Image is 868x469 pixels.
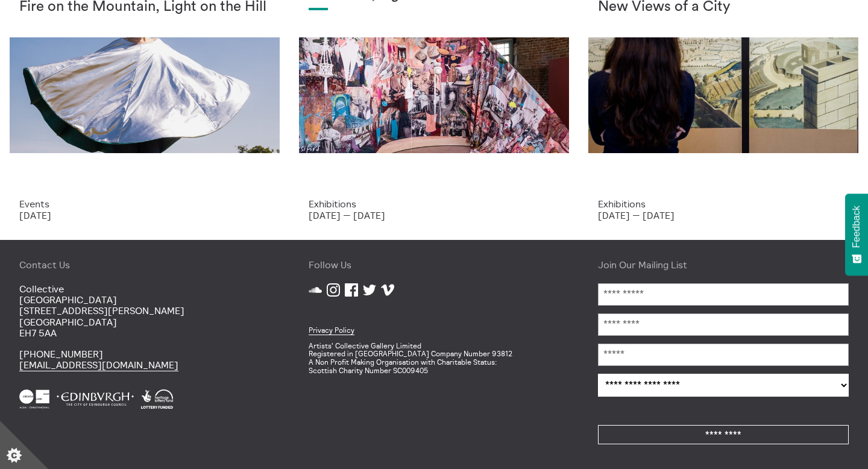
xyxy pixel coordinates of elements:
a: Privacy Policy [309,326,354,335]
h4: Follow Us [309,259,559,270]
img: Creative Scotland [19,389,49,409]
img: City Of Edinburgh Council White [57,389,134,409]
img: Heritage Lottery Fund [141,389,173,409]
p: Events [19,198,270,209]
p: [PHONE_NUMBER] [19,348,270,371]
p: Exhibitions [598,198,849,209]
p: [DATE] [19,210,270,221]
p: Artists' Collective Gallery Limited Registered in [GEOGRAPHIC_DATA] Company Number 93812 A Non Pr... [309,342,559,375]
span: Feedback [851,206,862,248]
p: Collective [GEOGRAPHIC_DATA] [STREET_ADDRESS][PERSON_NAME] [GEOGRAPHIC_DATA] EH7 5AA [19,283,270,339]
a: [EMAIL_ADDRESS][DOMAIN_NAME] [19,359,178,371]
p: [DATE] — [DATE] [598,210,849,221]
p: [DATE] — [DATE] [309,210,559,221]
button: Feedback - Show survey [845,194,868,275]
h4: Contact Us [19,259,270,270]
p: Exhibitions [309,198,559,209]
h4: Join Our Mailing List [598,259,849,270]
